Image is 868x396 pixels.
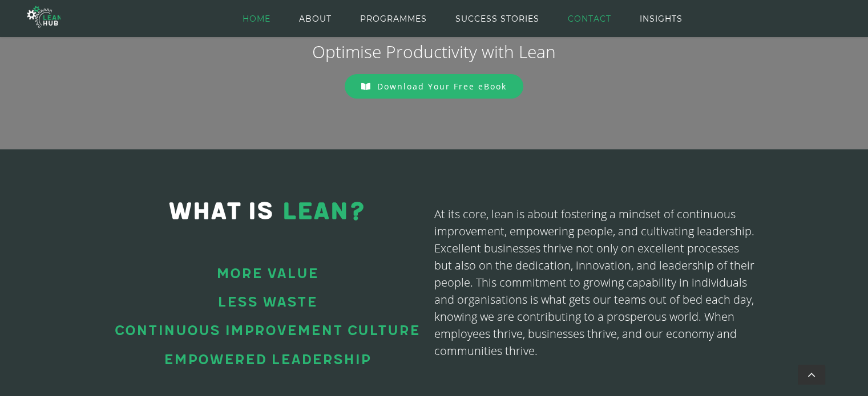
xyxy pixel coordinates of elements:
span: Optimise Productivity with Lean [312,40,556,63]
span: More Value Less waste Continuous improvement culture Empowered leadership [115,265,420,369]
span: WHAT IS [168,197,273,226]
span: LEAN? [282,197,366,226]
a: Download Your Free eBook [345,74,523,99]
img: The Lean Hub | Optimising productivity with Lean Logo [27,1,60,32]
p: At its core, lean is about fostering a mindset of continuous improvement, empowering people, and ... [434,206,755,360]
span: Download Your Free eBook [377,81,507,92]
